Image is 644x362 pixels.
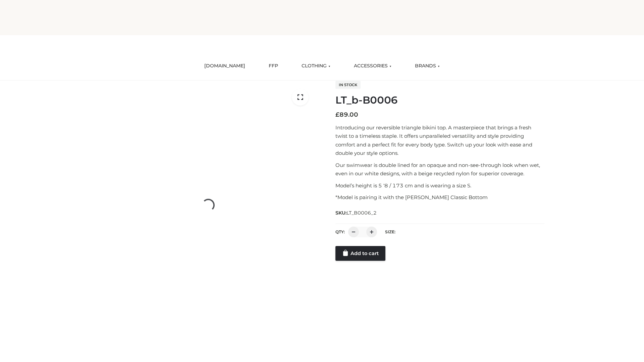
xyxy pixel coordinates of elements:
span: SKU: [335,209,377,217]
span: £ [335,111,339,118]
bdi: 89.00 [335,111,358,118]
p: Our swimwear is double lined for an opaque and non-see-through look when wet, even in our white d... [335,161,544,178]
p: *Model is pairing it with the [PERSON_NAME] Classic Bottom [335,193,544,202]
label: QTY: [335,229,345,234]
p: Model’s height is 5 ‘8 / 173 cm and is wearing a size S. [335,181,544,190]
a: [DOMAIN_NAME] [199,59,250,73]
a: CLOTHING [297,59,335,73]
a: FFP [264,59,283,73]
label: Size: [385,229,395,234]
a: ACCESSORIES [349,59,396,73]
span: In stock [335,81,361,89]
a: Add to cart [335,246,385,261]
h1: LT_b-B0006 [335,94,544,106]
span: LT_B0006_2 [346,210,377,216]
a: BRANDS [410,59,445,73]
p: Introducing our reversible triangle bikini top. A masterpiece that brings a fresh twist to a time... [335,123,544,158]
